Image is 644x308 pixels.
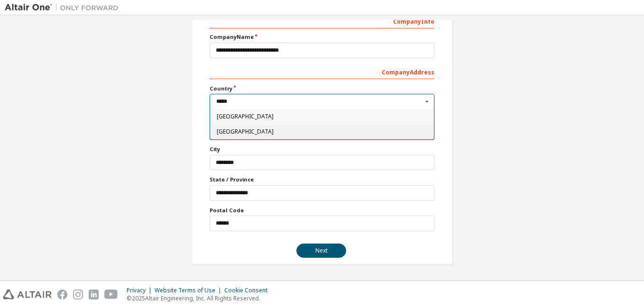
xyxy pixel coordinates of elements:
p: © 2025 Altair Engineering, Inc. All Rights Reserved. [127,294,273,302]
button: Next [296,244,346,258]
img: Altair One [5,3,123,12]
div: Cookie Consent [224,287,273,294]
img: facebook.svg [57,290,67,299]
div: Company Info [210,13,434,28]
label: City [210,145,434,153]
label: Country [210,85,434,92]
label: State / Province [210,176,434,183]
div: Company Address [210,64,434,79]
span: [GEOGRAPHIC_DATA] [217,114,428,119]
img: altair_logo.svg [3,290,52,299]
div: Privacy [127,287,155,294]
label: Company Name [210,33,434,41]
img: linkedin.svg [89,290,99,299]
span: [GEOGRAPHIC_DATA] [217,129,428,135]
img: youtube.svg [104,290,118,299]
div: Website Terms of Use [155,287,224,294]
label: Postal Code [210,207,434,214]
img: instagram.svg [73,290,83,299]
